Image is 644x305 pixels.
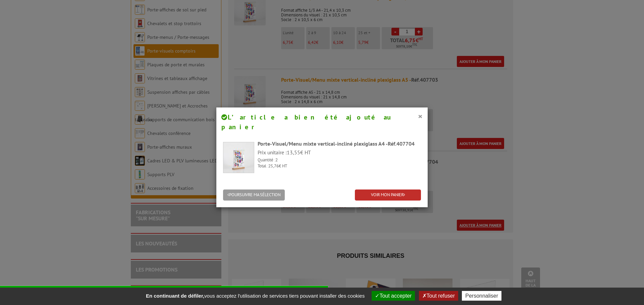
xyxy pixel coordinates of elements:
span: Réf.407704 [388,140,415,147]
p: Prix unitaire : € HT [258,149,421,156]
button: Personnaliser (fenêtre modale) [462,291,501,301]
span: vous acceptez l'utilisation de services tiers pouvant installer des cookies [143,293,368,299]
strong: En continuant de défiler, [146,293,204,299]
p: Total : € HT [258,163,421,169]
button: × [418,112,423,121]
span: 13,55 [287,149,300,156]
a: VOIR MON PANIER [355,189,421,201]
div: Porte-Visuel/Menu mixte vertical-incliné plexiglass A4 - [258,140,421,148]
h4: L’article a bien été ajouté au panier [221,112,423,132]
button: Tout accepter [372,291,415,301]
button: Tout refuser [419,291,458,301]
span: 2 [275,157,278,163]
span: 25,76 [268,163,279,169]
button: POURSUIVRE MA SÉLECTION [223,189,285,201]
p: Quantité : [258,157,421,163]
